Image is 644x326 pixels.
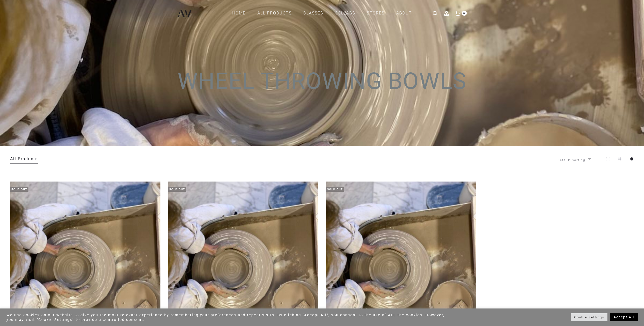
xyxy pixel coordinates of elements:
[257,9,292,18] a: All products
[335,9,355,18] a: COLLABS
[455,11,460,15] a: 0
[557,156,590,165] span: Default sorting
[367,9,385,18] a: STORES
[10,187,28,192] span: Sold Out
[168,187,186,192] span: Sold Out
[326,187,344,192] span: Sold Out
[396,9,412,18] a: ABOUT
[303,9,323,18] a: CLASSES
[232,9,246,18] a: Home
[177,10,192,17] img: ATELIER VAN DE VEN
[610,313,638,321] a: Accept All
[571,313,607,321] a: Cookie Settings
[10,70,634,102] h1: WHEEL THROWING BOWLS
[10,156,38,161] a: All Products
[557,156,590,161] span: Default sorting
[6,313,448,322] div: We use cookies on our website to give you the most relevant experience by remembering your prefer...
[462,11,467,16] span: 0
